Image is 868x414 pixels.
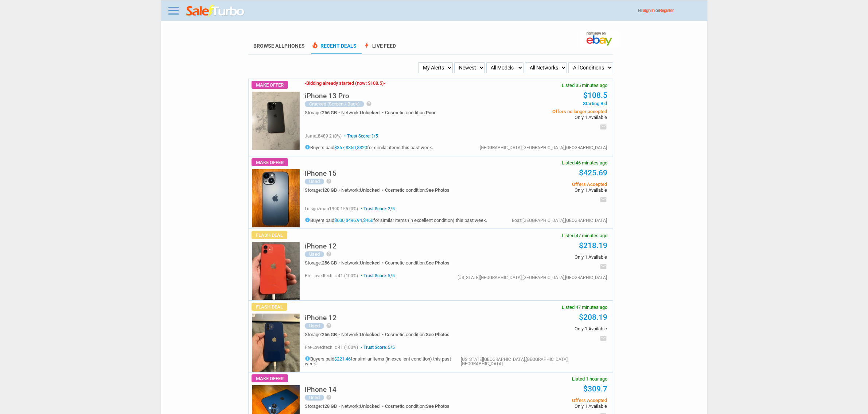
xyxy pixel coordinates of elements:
[562,83,607,88] span: Listed 35 minutes ago
[341,332,385,337] div: Network:
[341,404,385,409] div: Network:
[363,218,373,223] a: $460
[322,403,337,409] span: 128 GB
[305,332,341,337] div: Storage:
[497,404,607,409] span: Only 1 Available
[497,255,607,259] span: Only 1 Available
[341,260,385,265] div: Network:
[305,404,341,409] div: Storage:
[252,81,288,89] span: Make Offer
[252,92,300,150] img: s-l225.jpg
[305,179,324,184] div: Used
[426,110,436,115] span: Poor
[497,188,607,192] span: Only 1 Available
[497,326,607,331] span: Only 1 Available
[426,332,449,337] span: See Photos
[305,170,336,177] h5: iPhone 15
[305,92,349,99] h5: iPhone 13 Pro
[305,144,433,150] h5: Buyers paid , , for similar items this past week.
[360,332,379,337] span: Unlocked
[305,206,358,211] span: luisguzman1990 155 (0%)
[385,260,449,265] div: Cosmetic condition:
[583,91,607,100] a: $108.5
[359,345,395,350] span: Trust Score: 5/5
[600,335,607,342] i: email
[360,403,379,409] span: Unlocked
[284,43,305,49] span: Phones
[305,386,336,393] h5: iPhone 14
[458,275,607,280] div: [US_STATE][GEOGRAPHIC_DATA],[GEOGRAPHIC_DATA],[GEOGRAPHIC_DATA]
[562,233,607,238] span: Listed 47 minutes ago
[305,395,324,401] div: Used
[252,231,287,239] span: Flash Deal
[579,241,607,250] a: $218.19
[360,260,379,266] span: Unlocked
[305,101,364,107] div: Cracked (Screen / Back)
[643,8,655,13] a: Sign In
[322,187,337,193] span: 128 GB
[426,260,449,266] span: See Photos
[497,109,607,114] span: Offers no longer accepted
[600,123,607,131] i: email
[305,188,341,192] div: Storage:
[305,217,310,223] i: info
[322,332,337,337] span: 256 GB
[562,305,607,310] span: Listed 47 minutes ago
[305,356,310,361] i: info
[305,80,306,86] span: -
[583,385,607,393] a: $309.7
[385,110,436,115] div: Cosmetic condition:
[497,115,607,120] span: Only 1 Available
[572,377,607,381] span: Listed 1 hour ago
[311,41,319,49] span: local_fire_department
[326,323,332,329] i: help
[579,313,607,322] a: $208.19
[359,206,395,211] span: Trust Score: 2/5
[385,332,449,337] div: Cosmetic condition:
[385,404,449,409] div: Cosmetic condition:
[357,145,367,150] a: $320
[305,217,487,223] h5: Buyers paid , , for similar items (in excellent condition) this past week.
[600,196,607,203] i: email
[305,356,461,366] h5: Buyers paid for similar items (in excellent condition) this past week.
[252,169,300,227] img: s-l225.jpg
[346,218,362,223] a: $496.94
[384,80,385,86] span: -
[252,242,300,300] img: s-l225.jpg
[359,273,395,278] span: Trust Score: 5/5
[326,394,332,400] i: help
[360,110,379,115] span: Unlocked
[305,273,358,278] span: pre-lovedtechllc 41 (100%)
[655,8,674,13] span: or
[305,387,336,393] a: iPhone 14
[326,251,332,257] i: help
[346,145,356,150] a: $350
[363,43,396,54] a: boltLive Feed
[480,146,607,150] div: [GEOGRAPHIC_DATA],[GEOGRAPHIC_DATA],[GEOGRAPHIC_DATA]
[305,244,336,250] a: iPhone 12
[497,398,607,403] span: Offers Accepted
[461,357,607,366] div: [US_STATE][GEOGRAPHIC_DATA],[GEOGRAPHIC_DATA],[GEOGRAPHIC_DATA]
[305,94,349,99] a: iPhone 13 Pro
[305,243,336,250] h5: iPhone 12
[334,218,345,223] a: $600
[305,81,385,85] h3: Bidding already started (now: $108.5)
[497,101,607,106] span: Starting Bid
[305,260,341,265] div: Storage:
[343,134,378,139] span: Trust Score: ?/5
[659,8,674,13] a: Register
[305,345,358,350] span: pre-lovedtechllc 41 (100%)
[334,145,345,150] a: $367
[186,5,245,18] img: saleturbo.com - Online Deals and Discount Coupons
[322,110,337,115] span: 256 GB
[305,316,336,321] a: iPhone 12
[252,314,300,372] img: s-l225.jpg
[385,188,449,192] div: Cosmetic condition:
[305,171,336,177] a: iPhone 15
[562,160,607,165] span: Listed 46 minutes ago
[638,8,643,13] span: Hi!
[305,251,324,257] div: Used
[305,314,336,321] h5: iPhone 12
[497,182,607,187] span: Offers Accepted
[363,41,370,49] span: bolt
